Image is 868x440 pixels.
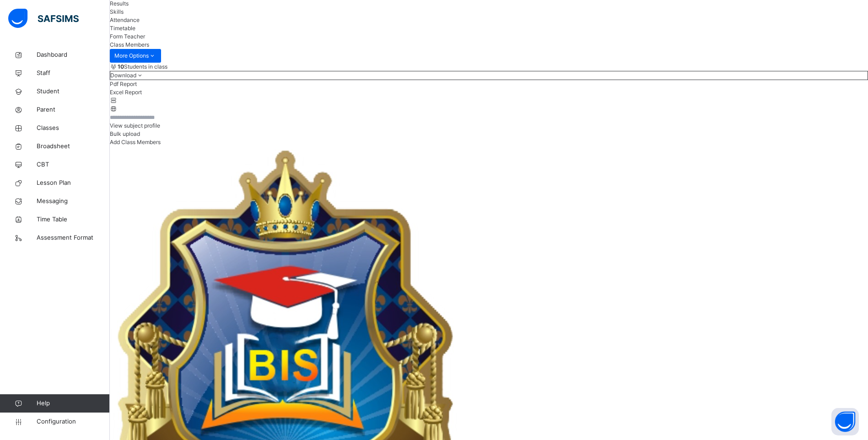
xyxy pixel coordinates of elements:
span: Broadsheet [37,142,110,151]
span: Help [37,399,109,408]
span: Assessment Format [37,233,110,242]
span: Lesson Plan [37,178,110,188]
span: Form Teacher [110,33,145,40]
li: dropdown-list-item-null-1 [110,88,868,97]
span: Download [110,72,136,79]
b: 10 [118,63,124,70]
span: Classes [37,123,110,133]
span: Configuration [37,417,109,426]
span: Attendance [110,16,140,23]
span: Messaging [37,197,110,206]
span: Timetable [110,25,135,32]
span: Skills [110,8,124,15]
span: Students in class [118,63,167,71]
span: Student [37,87,110,96]
span: Add Class Members [110,139,161,145]
span: Time Table [37,215,110,224]
span: View subject profile [110,122,160,129]
span: Bulk upload [110,130,140,137]
span: Parent [37,105,110,114]
span: CBT [37,160,110,169]
span: More Options [114,52,156,60]
span: Staff [37,69,110,78]
button: Open asap [831,408,859,435]
span: Class Members [110,41,149,48]
li: dropdown-list-item-null-0 [110,80,868,88]
span: Dashboard [37,50,110,59]
img: safsims [8,9,79,28]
